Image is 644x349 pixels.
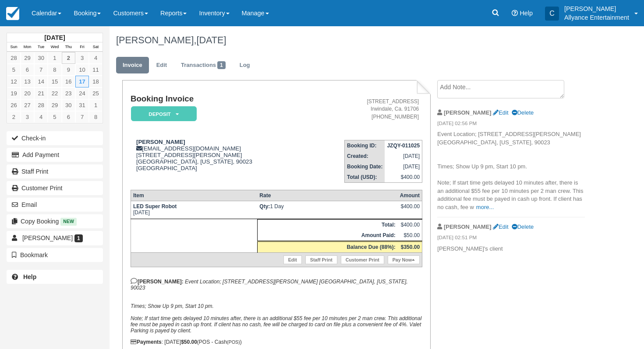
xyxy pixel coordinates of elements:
a: 3 [75,52,89,64]
p: [PERSON_NAME]'s client [437,245,585,253]
a: Deposit [131,106,194,122]
a: 2 [7,111,21,123]
th: Amount Paid: [257,230,398,241]
a: Edit [283,255,302,264]
a: 21 [34,87,48,99]
a: Invoice [116,57,149,74]
strong: [PERSON_NAME] [136,139,185,145]
strong: Qty [259,203,270,209]
button: Email [7,198,103,212]
a: 19 [7,87,21,99]
th: Item [131,190,257,201]
div: C [545,7,559,21]
a: more... [476,204,494,210]
strong: LED Super Robot [133,203,177,209]
th: Balance Due (88%): [257,241,398,252]
em: [DATE] 02:56 PM [437,120,585,129]
strong: $350.00 [401,244,420,250]
th: Mon [21,42,34,52]
a: Help [7,270,103,284]
th: Rate [257,190,398,201]
a: 4 [89,52,103,64]
button: Add Payment [7,148,103,162]
td: [DATE] [131,201,257,219]
a: Delete [512,223,534,230]
a: 8 [89,111,103,123]
a: 28 [7,52,21,64]
strong: $50.00 [181,339,197,345]
a: 7 [34,64,48,76]
img: checkfront-main-nav-mini-logo.png [6,7,19,20]
small: (POS) [227,339,240,345]
a: 5 [7,64,21,76]
th: Total: [257,219,398,230]
td: [DATE] [385,161,422,172]
a: Staff Print [305,255,337,264]
button: Bookmark [7,248,103,262]
p: Allyance Entertainment [564,13,629,22]
h1: Booking Invoice [131,94,308,104]
strong: [PERSON_NAME] [444,109,492,116]
div: : [DATE] (POS - Cash ) [131,339,422,345]
div: $400.00 [400,203,420,216]
a: 10 [75,64,89,76]
strong: [PERSON_NAME] [444,223,492,230]
a: Transactions1 [174,57,232,74]
a: 25 [89,87,103,99]
a: 13 [21,76,34,87]
th: Created: [345,151,385,161]
h1: [PERSON_NAME], [116,35,586,45]
a: Customer Print [7,181,103,195]
th: Sat [89,42,103,52]
td: $400.00 [398,219,422,230]
span: New [60,218,77,225]
td: [DATE] [385,151,422,161]
a: 23 [62,87,75,99]
th: Sun [7,42,21,52]
div: [EMAIL_ADDRESS][DOMAIN_NAME] [STREET_ADDRESS][PERSON_NAME] [GEOGRAPHIC_DATA], [US_STATE], 90023 [... [131,139,308,171]
a: 17 [75,76,89,87]
th: Wed [48,42,61,52]
a: 9 [62,64,75,76]
a: 6 [21,64,34,76]
button: Copy Booking New [7,214,103,228]
strong: JZQY-011025 [387,143,420,149]
a: 7 [75,111,89,123]
a: 6 [62,111,75,123]
a: 26 [7,99,21,111]
a: Edit [493,223,508,230]
a: 2 [62,52,75,64]
a: 22 [48,87,61,99]
a: Staff Print [7,164,103,178]
a: [PERSON_NAME] 1 [7,231,103,245]
strong: [DATE] [44,34,65,41]
a: Delete [512,109,534,116]
span: 1 [74,234,83,242]
strong: [PERSON_NAME]: [131,279,184,285]
span: [DATE] [196,35,226,45]
th: Booking ID: [345,140,385,151]
th: Fri [75,42,89,52]
a: 1 [89,99,103,111]
a: 11 [89,64,103,76]
th: Amount [398,190,422,201]
a: Customer Print [341,255,384,264]
span: 1 [217,61,226,69]
strong: Payments [131,339,162,345]
a: 14 [34,76,48,87]
a: 30 [62,99,75,111]
a: 16 [62,76,75,87]
span: Help [520,10,533,17]
a: 4 [34,111,48,123]
td: $400.00 [385,172,422,183]
a: Log [233,57,257,74]
a: Pay Now [388,255,420,264]
a: 27 [21,99,34,111]
em: Deposit [131,106,197,122]
td: 1 Day [257,201,398,219]
address: [STREET_ADDRESS] Irwindale, Ca. 91706 [PHONE_NUMBER] [312,98,419,120]
a: Edit [493,109,508,116]
th: Tue [34,42,48,52]
a: 18 [89,76,103,87]
a: 29 [48,99,61,111]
